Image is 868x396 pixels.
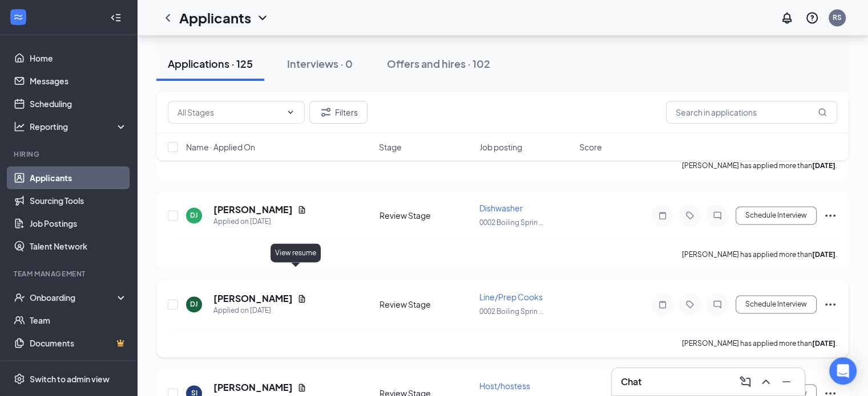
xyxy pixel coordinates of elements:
[14,373,25,385] svg: Settings
[168,56,253,71] div: Applications · 125
[780,11,794,25] svg: Notifications
[736,295,817,313] button: Schedule Interview
[213,216,306,227] div: Applied on [DATE]
[812,250,835,259] b: [DATE]
[479,292,543,302] span: Line/Prep Cooks
[479,218,544,227] span: 0002 Boiling Sprin ...
[30,70,127,92] a: Messages
[190,210,198,220] div: DJ
[682,250,837,259] p: [PERSON_NAME] has applied more than .
[479,141,522,153] span: Job posting
[387,56,490,71] div: Offers and hires · 102
[738,375,752,389] svg: ComposeMessage
[736,373,754,391] button: ComposeMessage
[286,108,295,117] svg: ChevronDown
[621,375,641,388] h3: Chat
[30,212,127,235] a: Job Postings
[213,381,293,394] h5: [PERSON_NAME]
[297,383,306,392] svg: Document
[682,338,837,348] p: [PERSON_NAME] has applied more than .
[656,211,669,220] svg: Note
[30,309,127,332] a: Team
[256,11,269,25] svg: ChevronDown
[710,211,724,220] svg: ChatInactive
[30,121,128,132] div: Reporting
[287,56,353,71] div: Interviews · 0
[179,8,251,27] h1: Applicants
[759,375,773,389] svg: ChevronUp
[379,141,402,153] span: Stage
[656,300,669,309] svg: Note
[30,189,127,212] a: Sourcing Tools
[30,235,127,258] a: Talent Network
[30,292,118,303] div: Onboarding
[818,108,827,117] svg: MagnifyingGlass
[14,121,25,132] svg: Analysis
[380,210,473,221] div: Review Stage
[479,203,523,213] span: Dishwasher
[710,300,724,309] svg: ChatInactive
[30,47,127,70] a: Home
[161,11,175,25] svg: ChevronLeft
[777,373,796,391] button: Minimize
[213,203,293,216] h5: [PERSON_NAME]
[479,307,544,316] span: 0002 Boiling Sprin ...
[380,299,473,310] div: Review Stage
[30,332,127,354] a: DocumentsCrown
[666,101,837,124] input: Search in applications
[14,149,125,159] div: Hiring
[213,292,293,305] h5: [PERSON_NAME]
[683,211,697,220] svg: Tag
[177,106,281,119] input: All Stages
[110,12,122,23] svg: Collapse
[190,299,198,309] div: DJ
[30,92,127,115] a: Scheduling
[30,373,110,385] div: Switch to admin view
[319,105,333,119] svg: Filter
[829,357,857,385] div: Open Intercom Messenger
[30,166,127,189] a: Applicants
[736,206,817,224] button: Schedule Interview
[579,141,602,153] span: Score
[297,294,306,303] svg: Document
[757,373,775,391] button: ChevronUp
[13,11,24,23] svg: WorkstreamLogo
[297,205,306,214] svg: Document
[833,13,842,22] div: RS
[14,269,125,279] div: Team Management
[479,381,530,391] span: Host/hostess
[309,101,368,124] button: Filter Filters
[683,300,697,309] svg: Tag
[823,297,837,311] svg: Ellipses
[805,11,819,25] svg: QuestionInfo
[812,339,835,348] b: [DATE]
[186,141,255,153] span: Name · Applied On
[14,292,25,303] svg: UserCheck
[213,305,306,316] div: Applied on [DATE]
[780,375,793,389] svg: Minimize
[271,243,321,262] div: View resume
[823,209,837,222] svg: Ellipses
[30,354,127,377] a: SurveysCrown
